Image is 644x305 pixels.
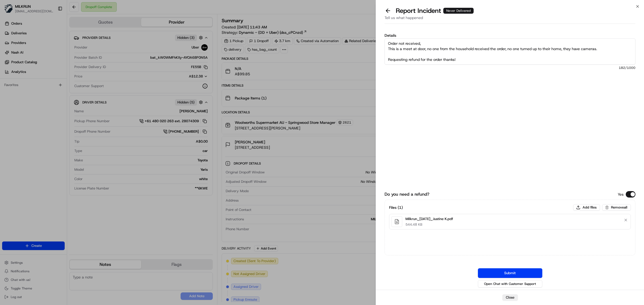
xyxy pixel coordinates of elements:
label: Details [385,34,635,37]
button: Submit [478,268,542,278]
button: Close [502,294,518,301]
h3: Files ( 1 ) [389,205,403,210]
div: Never Delivered [443,8,474,14]
button: Open Chat with Customer Support [478,280,542,288]
button: Removeall [602,204,631,211]
label: Do you need a refund? [385,191,429,198]
p: 544.48 KB [405,222,453,227]
p: Milkrun_[DATE]_Justine K.pdf [405,216,453,222]
p: Report Incident [396,6,474,15]
button: Remove file [622,216,630,224]
button: Add files [573,204,600,211]
div: Tell us what happened [385,15,635,24]
textarea: Order not received, This is a meet at door, no one from the household received the order, no one ... [385,38,635,65]
span: 182 /1000 [385,66,635,70]
p: Yes [618,192,624,197]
